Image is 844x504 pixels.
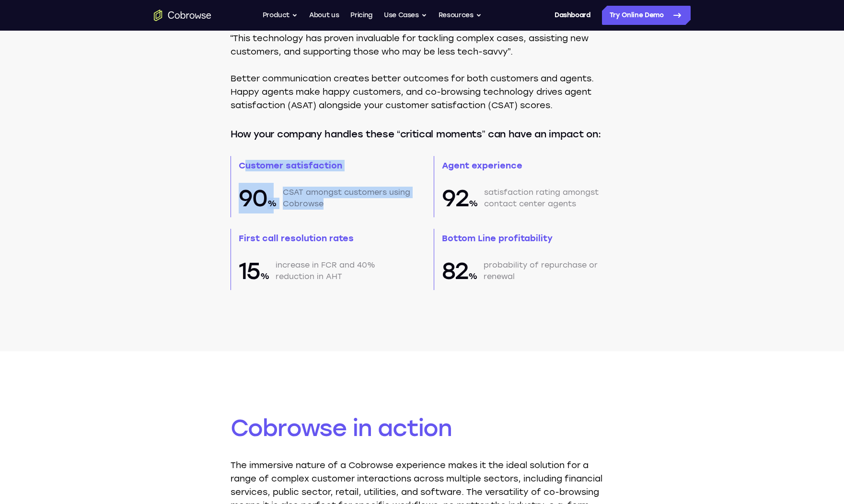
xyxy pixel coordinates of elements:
[469,198,478,209] span: %
[154,10,211,21] a: Go to the home page
[555,6,590,25] a: Dashboard
[267,198,277,209] span: %
[239,183,277,213] p: 90
[276,259,411,282] p: increase in FCR and 40% reduction in AHT
[468,270,478,282] span: %
[602,6,691,25] a: Try Online Demo
[442,183,478,213] p: 92
[231,72,614,112] p: Better communication creates better outcomes for both customers and agents. Happy agents make hap...
[283,187,411,210] p: CSAT amongst customers using Cobrowse
[231,413,614,443] h2: Cobrowse in action
[439,6,482,25] button: Resources
[384,6,427,25] button: Use Cases
[239,256,270,286] p: 15
[442,160,614,171] p: Agent experience
[442,233,614,244] p: Bottom Line profitability
[239,160,411,171] p: Customer satisfaction
[260,270,270,282] span: %
[239,233,411,244] p: First call resolution rates
[263,6,298,25] button: Product
[484,259,614,282] p: probability of repurchase or renewal
[484,187,614,210] p: satisfaction rating amongst contact center agents
[231,32,614,58] p: “This technology has proven invaluable for tackling complex cases, assisting new customers, and s...
[442,256,478,286] p: 82
[350,6,372,25] a: Pricing
[309,6,339,25] a: About us
[231,127,614,141] p: How your company handles these “critical moments” can have an impact on:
